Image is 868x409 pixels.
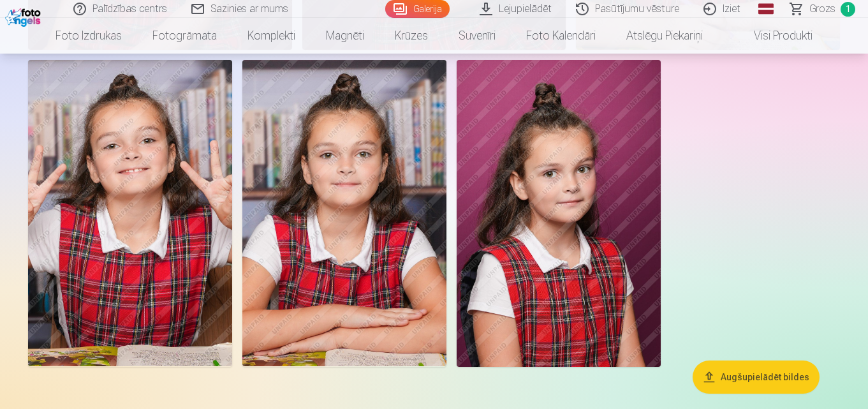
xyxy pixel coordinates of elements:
[40,18,137,54] a: Foto izdrukas
[511,18,611,54] a: Foto kalendāri
[809,1,835,17] span: Grozs
[379,18,443,54] a: Krūzes
[718,18,828,54] a: Visi produkti
[311,18,379,54] a: Magnēti
[137,18,232,54] a: Fotogrāmata
[443,18,511,54] a: Suvenīri
[841,2,855,17] span: 1
[232,18,311,54] a: Komplekti
[693,361,820,394] button: Augšupielādēt bildes
[5,5,44,27] img: /fa1
[611,18,718,54] a: Atslēgu piekariņi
